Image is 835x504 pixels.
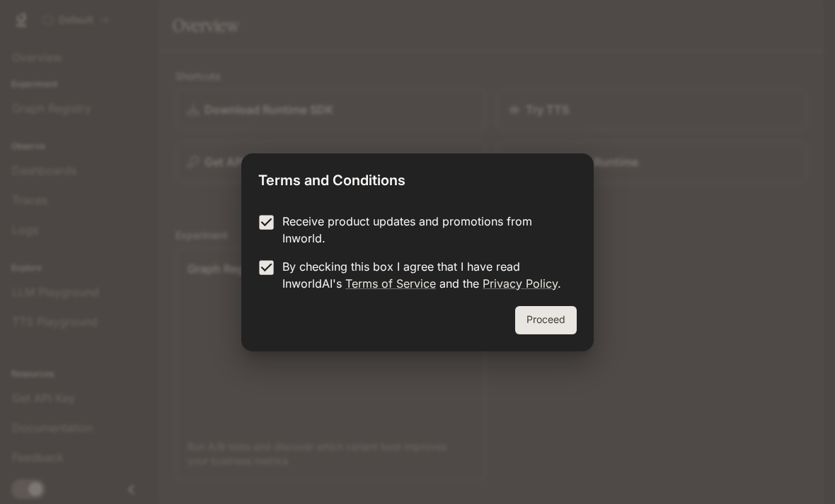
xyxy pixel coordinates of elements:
p: By checking this box I agree that I have read InworldAI's and the . [282,258,565,292]
a: Privacy Policy [483,276,558,291]
button: Proceed [515,306,577,334]
p: Receive product updates and promotions from Inworld. [282,213,565,247]
h2: Terms and Conditions [241,153,594,201]
a: Terms of Service [345,276,436,291]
